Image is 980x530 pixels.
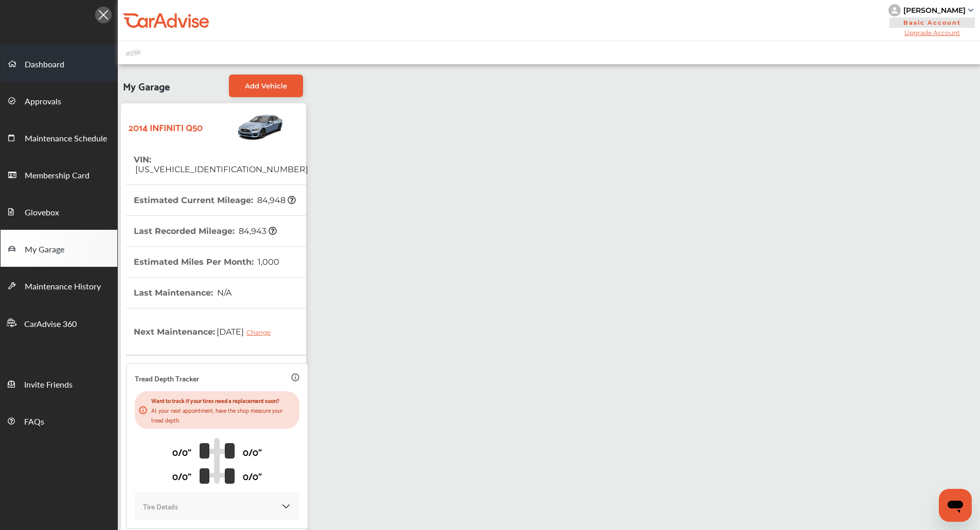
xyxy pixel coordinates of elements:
span: Basic Account [889,17,975,28]
iframe: Button to launch messaging window [939,489,972,522]
img: KOKaJQAAAABJRU5ErkJggg== [281,501,291,511]
th: VIN : [134,144,308,185]
th: Last Recorded Mileage : [134,216,277,246]
span: Approvals [25,95,61,108]
p: Tire Details [143,500,178,512]
span: Maintenance History [25,280,101,294]
span: Upgrade Account [888,29,976,36]
p: Tread Depth Tracker [135,372,199,384]
span: My Garage [123,75,170,97]
img: knH8PDtVvWoAbQRylUukY18CTiRevjo20fAtgn5MLBQj4uumYvk2MzTtcAIzfGAtb1XOLVMAvhLuqoNAbL4reqehy0jehNKdM... [888,4,901,16]
span: 1,000 [256,257,279,267]
img: sCxJUJ+qAmfqhQGDUl18vwLg4ZYJ6CxN7XmbOMBAAAAAElFTkSuQmCC [968,9,973,12]
span: Membership Card [25,169,90,182]
a: Add Vehicle [229,75,303,97]
span: N/A [216,288,231,298]
span: Glovebox [25,206,59,220]
p: At your next appointment, have the shop measure your tread depth. [151,405,295,425]
a: Glovebox [1,193,117,230]
span: Invite Friends [24,378,73,392]
img: placeholder_car.fcab19be.svg [126,46,141,59]
strong: 2014 INFINITI Q50 [129,119,203,135]
th: Estimated Miles Per Month : [134,247,279,277]
div: Change [246,328,276,336]
span: Dashboard [25,58,64,71]
img: Vehicle [203,108,284,144]
span: 84,948 [256,195,296,205]
th: Next Maintenance : [134,308,278,355]
p: 0/0" [172,468,191,484]
a: Maintenance History [1,267,117,304]
a: Approvals [1,82,117,119]
span: FAQs [24,415,44,429]
a: Maintenance Schedule [1,119,117,156]
p: 0/0" [243,444,262,460]
span: 84,943 [237,226,277,236]
img: Icon.5fd9dcc7.svg [95,7,112,23]
div: [PERSON_NAME] [903,6,966,15]
span: [US_VEHICLE_IDENTIFICATION_NUMBER] [134,165,308,174]
img: tire_track_logo.b900bcbc.svg [200,437,235,484]
span: My Garage [25,243,64,257]
a: Membership Card [1,156,117,193]
th: Estimated Current Mileage : [134,185,296,215]
p: Want to track if your tires need a replacement soon? [151,395,295,405]
p: 0/0" [172,444,191,460]
th: Last Maintenance : [134,278,231,308]
span: Maintenance Schedule [25,132,107,145]
span: CarAdvise 360 [24,318,77,331]
span: [DATE] [215,319,278,344]
span: Add Vehicle [245,82,287,90]
p: 0/0" [243,468,262,484]
a: Dashboard [1,45,117,82]
a: My Garage [1,230,117,267]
